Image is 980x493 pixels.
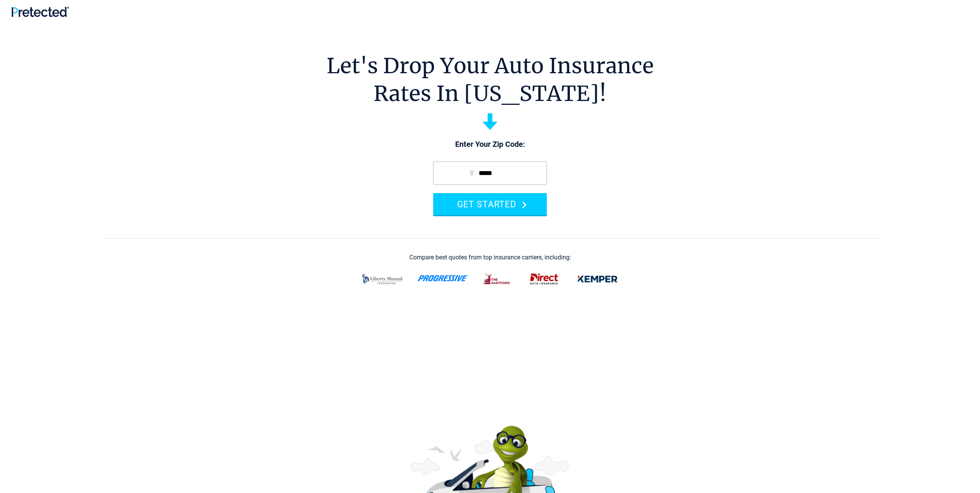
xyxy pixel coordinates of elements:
img: progressive [417,275,469,281]
img: Pretected Logo [12,7,69,17]
img: kemper [572,269,623,289]
div: Compare best quotes from top insurance carriers, including: [409,254,571,261]
h1: Let's Drop Your Auto Insurance Rates In [US_STATE]! [327,52,654,108]
button: GET STARTED [433,193,547,215]
img: thehartford [478,269,516,289]
input: zip code [433,162,547,185]
p: Enter Your Zip Code: [426,139,554,150]
img: direct [525,269,563,289]
img: liberty [357,269,408,289]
